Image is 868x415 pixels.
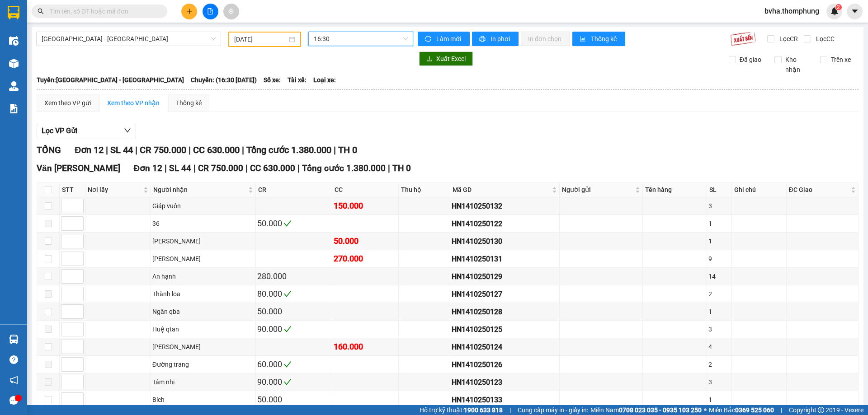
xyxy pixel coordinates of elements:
[257,393,330,406] div: 50.000
[9,335,19,344] img: warehouse-icon
[9,396,18,405] span: message
[452,377,558,388] div: HN1410250123
[452,341,558,353] div: HN1410250124
[736,55,765,65] span: Đã giao
[191,75,257,85] span: Chuyến: (16:30 [DATE])
[509,405,511,415] span: |
[283,325,292,333] span: check
[704,408,707,412] span: ⚪️
[450,285,560,303] td: HN1410250127
[591,34,618,44] span: Thống kê
[450,233,560,250] td: HN1410250130
[789,185,849,195] span: ĐC Giao
[452,218,558,229] div: HN1410250122
[776,34,799,44] span: Lọc CR
[708,324,730,334] div: 3
[708,201,730,211] div: 3
[452,359,558,370] div: HN1410250126
[257,376,330,388] div: 90.000
[37,145,61,155] span: TỔNG
[193,145,240,155] span: CC 630.000
[334,235,397,247] div: 50.000
[152,236,254,246] div: [PERSON_NAME]
[186,8,193,14] span: plus
[135,145,137,155] span: |
[106,145,108,155] span: |
[110,145,133,155] span: SL 44
[452,289,558,300] div: HN1410250127
[152,289,254,299] div: Thành loa
[169,163,191,173] span: SL 44
[450,391,560,409] td: HN1410250133
[8,6,19,19] img: logo-vxr
[450,338,560,356] td: HN1410250124
[152,359,254,369] div: Đường trang
[38,8,44,14] span: search
[242,145,244,155] span: |
[450,373,560,391] td: HN1410250123
[189,145,191,155] span: |
[420,405,503,415] span: Hỗ trợ kỹ thuật:
[436,34,462,44] span: Làm mới
[264,75,281,85] span: Số xe:
[42,32,216,46] span: Hà Nội - Nghệ An
[223,4,239,19] button: aim
[426,56,433,63] span: download
[518,405,588,415] span: Cung cấp máy in - giấy in:
[818,407,824,413] span: copyright
[782,55,813,75] span: Kho nhận
[50,6,156,16] input: Tìm tên, số ĐT hoặc mã đơn
[708,342,730,352] div: 4
[176,98,202,108] div: Thống kê
[75,145,104,155] span: Đơn 12
[452,236,558,247] div: HN1410250130
[193,163,196,173] span: |
[708,307,730,317] div: 1
[338,145,357,155] span: TH 0
[283,378,292,386] span: check
[44,98,91,108] div: Xem theo VP gửi
[580,36,587,43] span: bar-chart
[619,406,702,414] strong: 0708 023 035 - 0935 103 250
[9,59,19,68] img: warehouse-icon
[257,217,330,230] div: 50.000
[334,200,397,212] div: 150.000
[207,8,213,14] span: file-add
[399,182,450,197] th: Thu hộ
[452,324,558,335] div: HN1410250125
[781,405,782,415] span: |
[37,124,136,138] button: Lọc VP Gửi
[452,306,558,317] div: HN1410250128
[152,219,254,228] div: 36
[450,321,560,338] td: HN1410250125
[837,4,840,10] span: 2
[425,36,433,43] span: sync
[334,340,397,353] div: 160.000
[9,376,18,384] span: notification
[283,290,292,298] span: check
[735,406,774,414] strong: 0369 525 060
[246,145,331,155] span: Tổng cước 1.380.000
[228,8,234,14] span: aim
[152,254,254,264] div: [PERSON_NAME]
[835,4,842,10] sup: 2
[245,163,248,173] span: |
[450,197,560,215] td: HN1410250132
[851,7,859,15] span: caret-down
[152,377,254,387] div: Tâm nhi
[203,4,218,19] button: file-add
[181,4,197,19] button: plus
[9,355,18,364] span: question-circle
[334,145,336,155] span: |
[708,359,730,369] div: 2
[250,163,295,173] span: CC 630.000
[392,163,411,173] span: TH 0
[283,360,292,368] span: check
[152,395,254,405] div: Bích
[479,36,487,43] span: printer
[453,185,551,195] span: Mã GD
[107,98,160,108] div: Xem theo VP nhận
[152,342,254,352] div: [PERSON_NAME]
[812,34,836,44] span: Lọc CC
[708,377,730,387] div: 3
